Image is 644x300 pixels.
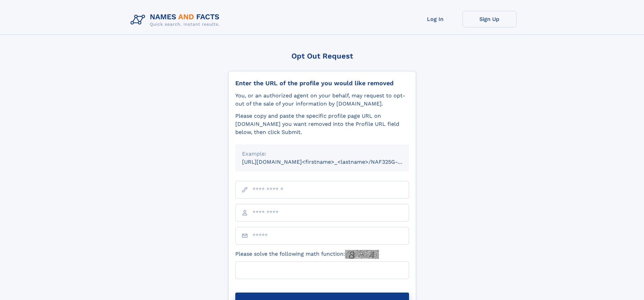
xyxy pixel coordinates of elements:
[462,11,517,27] a: Sign Up
[228,52,416,60] div: Opt Out Request
[235,92,409,108] div: You, or an authorized agent on your behalf, may request to opt-out of the sale of your informatio...
[235,250,379,259] label: Please solve the following math function:
[235,79,409,87] div: Enter the URL of the profile you would like removed
[235,112,409,136] div: Please copy and paste the specific profile page URL on [DOMAIN_NAME] you want removed into the Pr...
[242,159,422,165] small: [URL][DOMAIN_NAME]<firstname>_<lastname>/NAF325G-xxxxxxxx
[408,11,462,27] a: Log In
[242,150,402,158] div: Example:
[128,11,225,29] img: Logo Names and Facts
